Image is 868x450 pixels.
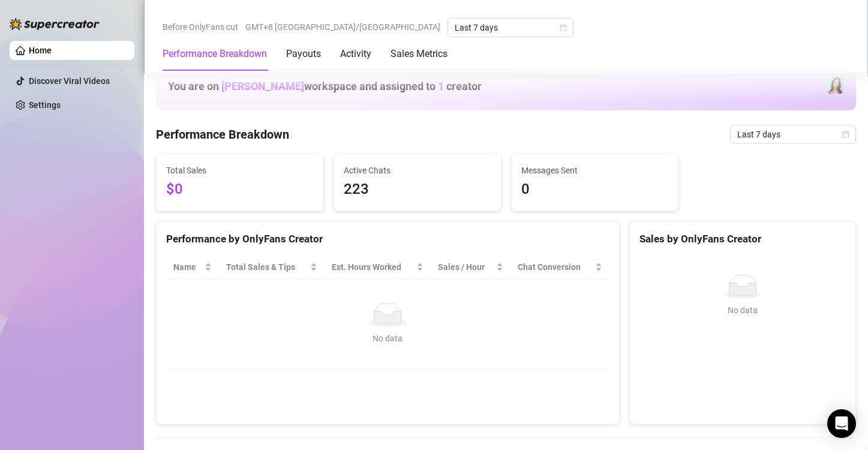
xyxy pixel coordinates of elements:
[340,47,371,61] div: Activity
[344,164,491,177] span: Active Chats
[221,80,304,92] span: [PERSON_NAME]
[219,256,325,279] th: Total Sales & Tips
[166,231,609,247] div: Performance by OnlyFans Creator
[644,304,841,317] div: No data
[639,231,846,247] div: Sales by OnlyFans Creator
[842,131,849,138] span: calendar
[438,80,444,92] span: 1
[518,260,592,274] span: Chat Conversion
[344,178,491,201] span: 223
[332,260,414,274] div: Est. Hours Worked
[521,164,669,177] span: Messages Sent
[510,256,609,279] th: Chat Conversion
[827,77,843,94] img: Amelia
[173,260,202,274] span: Name
[431,256,511,279] th: Sales / Hour
[29,76,110,86] a: Discover Viral Videos
[163,47,267,61] div: Performance Breakdown
[156,126,289,143] h4: Performance Breakdown
[737,125,849,143] span: Last 7 days
[827,409,856,438] div: Open Intercom Messenger
[29,100,61,110] a: Settings
[455,19,566,37] span: Last 7 days
[226,260,308,274] span: Total Sales & Tips
[391,47,447,61] div: Sales Metrics
[521,178,669,201] span: 0
[178,332,597,345] div: No data
[286,47,321,61] div: Payouts
[438,260,494,274] span: Sales / Hour
[29,46,52,55] a: Home
[10,18,100,30] img: logo-BBDzfeDw.svg
[166,164,314,177] span: Total Sales
[163,18,238,36] span: Before OnlyFans cut
[166,178,314,201] span: $0
[245,18,440,36] span: GMT+8 [GEOGRAPHIC_DATA]/[GEOGRAPHIC_DATA]
[560,24,567,31] span: calendar
[168,80,482,93] h1: You are on workspace and assigned to creator
[166,256,219,279] th: Name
